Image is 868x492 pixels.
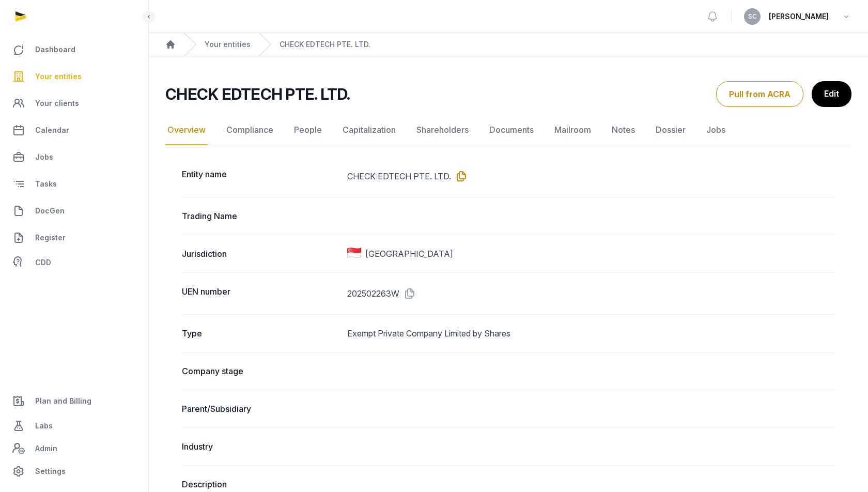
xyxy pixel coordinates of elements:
[224,115,275,145] a: Compliance
[182,285,339,302] dt: UEN number
[35,70,82,83] span: Your entities
[8,172,140,196] a: Tasks
[8,459,140,484] a: Settings
[182,210,339,222] dt: Trading Name
[769,10,829,23] span: [PERSON_NAME]
[292,115,324,145] a: People
[205,39,251,50] a: Your entities
[182,478,339,490] dt: Description
[35,43,75,56] span: Dashboard
[716,81,803,107] button: Pull from ACRA
[8,413,140,438] a: Labs
[8,225,140,250] a: Register
[8,252,140,273] a: CDD
[704,115,727,145] a: Jobs
[182,365,339,377] dt: Company stage
[35,178,57,190] span: Tasks
[347,327,835,340] dd: Exempt Private Company Limited by Shares
[35,465,66,478] span: Settings
[812,81,851,107] a: Edit
[8,118,140,143] a: Calendar
[35,151,53,163] span: Jobs
[8,145,140,170] a: Jobs
[8,198,140,223] a: DocGen
[35,205,65,217] span: DocGen
[8,37,140,62] a: Dashboard
[8,91,140,116] a: Your clients
[340,115,398,145] a: Capitalization
[8,438,140,459] a: Admin
[165,85,350,103] h2: CHECK EDTECH PTE. LTD.
[182,403,339,415] dt: Parent/Subsidiary
[280,39,370,50] a: CHECK EDTECH PTE. LTD.
[182,168,339,185] dt: Entity name
[35,97,79,110] span: Your clients
[35,256,51,269] span: CDD
[414,115,471,145] a: Shareholders
[347,168,835,185] dd: CHECK EDTECH PTE. LTD.
[365,248,453,260] span: [GEOGRAPHIC_DATA]
[654,115,688,145] a: Dossier
[552,115,593,145] a: Mailroom
[35,124,69,136] span: Calendar
[347,285,835,302] dd: 202502263W
[748,13,757,20] span: SC
[35,442,57,455] span: Admin
[149,33,868,56] nav: Breadcrumb
[35,395,91,407] span: Plan and Billing
[610,115,637,145] a: Notes
[487,115,536,145] a: Documents
[35,420,53,432] span: Labs
[165,115,851,145] nav: Tabs
[165,115,208,145] a: Overview
[744,8,761,25] button: SC
[182,440,339,453] dt: Industry
[8,64,140,89] a: Your entities
[35,232,66,244] span: Register
[8,389,140,413] a: Plan and Billing
[182,248,339,260] dt: Jurisdiction
[182,327,339,340] dt: Type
